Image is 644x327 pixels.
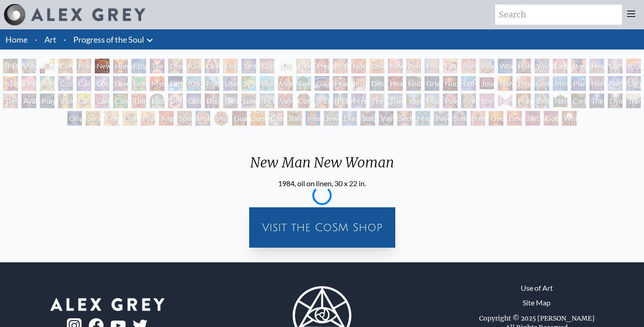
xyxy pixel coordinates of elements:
[495,5,622,25] input: Search
[523,297,551,308] a: Site Map
[589,59,604,73] div: Healing
[608,76,622,91] div: Networks
[186,59,201,73] div: Kissing
[104,111,119,126] div: Fractal Eyes
[370,94,384,108] div: The Seer
[150,59,164,73] div: The Kiss
[40,76,55,91] div: Bond
[168,59,183,73] div: One Taste
[150,94,164,108] div: Body/Mind as a Vibratory Field of Energy
[122,111,137,126] div: Ophanic Eyelash
[461,94,476,108] div: Firewalking
[571,76,586,91] div: Planetary Prayers
[521,283,553,294] a: Use of Art
[608,94,622,108] div: Dying
[260,59,274,73] div: Copulating
[60,29,70,50] li: ·
[516,94,531,108] div: Praying Hands
[443,94,458,108] div: Power to the Peaceful
[168,94,183,108] div: DMT - The Spirit Molecule
[507,111,522,126] div: One
[406,94,421,108] div: Yogi & the Möbius Sphere
[425,59,439,73] div: Promise
[223,94,238,108] div: Deities & Demons Drinking from the Milky Pool
[131,76,146,91] div: Emerald Grail
[251,111,265,126] div: Sunyata
[76,59,91,73] div: Praying
[260,76,274,91] div: Humming Bird
[22,76,36,91] div: Empowerment
[516,76,531,91] div: Prostration
[553,76,568,91] div: Monochord
[22,59,36,73] div: Visionary Origin of Language
[168,76,183,91] div: Earth Energies
[76,94,91,108] div: Cannabis Mudra
[44,33,56,46] a: Art
[553,59,568,73] div: Laughing Man
[480,94,494,108] div: Spirit Animates the Flesh
[370,59,384,73] div: Love Circuit
[205,59,219,73] div: Ocean of Love Bliss
[333,94,348,108] div: [PERSON_NAME]
[95,59,109,73] div: New Man New Woman
[287,111,302,126] div: Bardo Being
[113,59,128,73] div: Holy Grail
[3,94,18,108] div: The Shulgins and their Alchemical Angels
[562,111,577,126] div: White Light
[333,76,348,91] div: Fear
[333,59,348,73] div: Birth
[73,33,144,46] a: Progress of the Soul
[255,213,390,242] div: Visit the CoSM Shop
[589,76,604,91] div: Human Geometry
[498,59,513,73] div: Wonder
[58,76,73,91] div: Cosmic Creativity
[205,94,219,108] div: Dissectional Art for Tool's Lateralus CD
[223,76,238,91] div: Lilacs
[278,59,293,73] div: [DEMOGRAPHIC_DATA] Embryo
[31,29,41,50] li: ·
[40,59,55,73] div: Body, Mind, Spirit
[397,111,412,126] div: Secret Writing Being
[58,59,73,73] div: Contemplation
[241,59,256,73] div: Tantra
[351,76,366,91] div: Insomnia
[40,94,55,108] div: Purging
[351,59,366,73] div: Nursing
[498,94,513,108] div: Hands that See
[571,59,586,73] div: Breathing
[470,111,485,126] div: Steeplehead 2
[3,76,18,91] div: Aperture
[315,59,329,73] div: Pregnancy
[113,76,128,91] div: Love is a Cosmic Force
[205,76,219,91] div: Metamorphosis
[461,59,476,73] div: Boo-boo
[223,59,238,73] div: Embracing
[186,94,201,108] div: Collective Vision
[241,76,256,91] div: Symbiosis: Gall Wasp & Oak Tree
[434,111,448,126] div: Peyote Being
[388,59,403,73] div: New Family
[159,111,174,126] div: Angel Skin
[544,111,558,126] div: Godself
[186,76,201,91] div: [US_STATE] Song
[67,111,82,126] div: Original Face
[525,111,540,126] div: Net of Being
[342,111,357,126] div: Diamond Being
[443,59,458,73] div: Family
[86,111,100,126] div: Seraphic Transport Docking on the Third Eye
[278,76,293,91] div: Vajra Horse
[260,94,274,108] div: [PERSON_NAME]
[306,111,320,126] div: Interbeing
[324,111,338,126] div: Jewel Being
[535,76,549,91] div: Glimpsing the Empyrean
[388,94,403,108] div: Theologue
[95,76,109,91] div: Cosmic Lovers
[5,34,27,44] a: Home
[95,94,109,108] div: Cannabis Sutra
[480,76,494,91] div: Journey of the Wounded Healer
[443,76,458,91] div: Nuclear Crucifixion
[351,94,366,108] div: Mystic Eye
[553,94,568,108] div: Nature of Mind
[269,111,284,126] div: Cosmic Elf
[58,94,73,108] div: Vision Tree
